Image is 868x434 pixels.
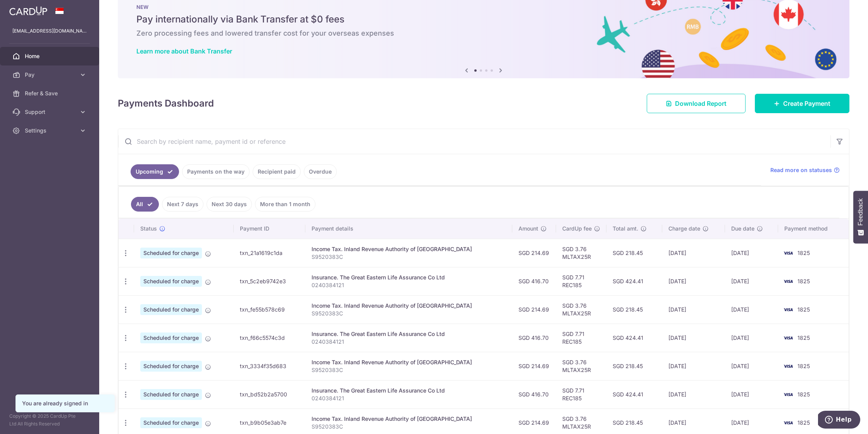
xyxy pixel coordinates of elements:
[797,306,810,313] span: 1825
[234,267,305,295] td: txn_5c2eb9742e3
[312,330,506,338] div: Insurance. The Great Eastern Life Assurance Co Ltd
[512,380,556,408] td: SGD 416.70
[725,352,778,380] td: [DATE]
[613,225,638,232] span: Total amt.
[556,324,606,352] td: SGD 7.71 REC185
[606,324,662,352] td: SGD 424.41
[797,334,810,341] span: 1825
[305,219,512,239] th: Payment details
[780,248,796,258] img: Bank Card
[512,295,556,324] td: SGD 214.69
[207,197,252,212] a: Next 30 days
[140,361,202,372] span: Scheduled for charge
[725,239,778,267] td: [DATE]
[312,302,506,310] div: Income Tax. Inland Revenue Authority of [GEOGRAPHIC_DATA]
[770,166,832,174] span: Read more on statuses
[312,387,506,394] div: Insurance. The Great Eastern Life Assurance Co Ltd
[512,239,556,267] td: SGD 214.69
[556,352,606,380] td: SGD 3.76 MLTAX25R
[606,267,662,295] td: SGD 424.41
[725,324,778,352] td: [DATE]
[818,411,860,430] iframe: Opens a widget where you can find more information
[668,225,700,232] span: Charge date
[140,304,202,315] span: Scheduled for charge
[131,197,159,212] a: All
[118,96,214,110] h4: Payments Dashboard
[562,225,592,232] span: CardUp fee
[140,389,202,400] span: Scheduled for charge
[797,278,810,284] span: 1825
[312,358,506,366] div: Income Tax. Inland Revenue Authority of [GEOGRAPHIC_DATA]
[512,352,556,380] td: SGD 214.69
[518,225,538,232] span: Amount
[312,415,506,423] div: Income Tax. Inland Revenue Authority of [GEOGRAPHIC_DATA]
[662,239,725,267] td: [DATE]
[136,4,831,10] p: NEW
[234,324,305,352] td: txn_f66c5574c3d
[136,29,831,38] h6: Zero processing fees and lowered transfer cost for your overseas expenses
[662,324,725,352] td: [DATE]
[780,305,796,314] img: Bank Card
[312,394,506,402] p: 0240384121
[662,380,725,408] td: [DATE]
[234,219,305,239] th: Payment ID
[797,250,810,256] span: 1825
[780,362,796,371] img: Bank Card
[140,248,202,258] span: Scheduled for charge
[234,352,305,380] td: txn_3334f35d683
[234,380,305,408] td: txn_bd52b2a5700
[304,164,337,179] a: Overdue
[606,380,662,408] td: SGD 424.41
[797,419,810,426] span: 1825
[780,390,796,399] img: Bank Card
[255,197,315,212] a: More than 1 month
[25,127,76,134] span: Settings
[556,267,606,295] td: SGD 7.71 REC185
[797,363,810,369] span: 1825
[12,27,87,35] p: [EMAIL_ADDRESS][DOMAIN_NAME]
[312,253,506,261] p: S9520383C
[140,417,202,428] span: Scheduled for charge
[182,164,250,179] a: Payments on the way
[162,197,203,212] a: Next 7 days
[25,71,76,79] span: Pay
[731,225,754,232] span: Due date
[606,295,662,324] td: SGD 218.45
[662,267,725,295] td: [DATE]
[312,366,506,374] p: S9520383C
[512,324,556,352] td: SGD 416.70
[725,295,778,324] td: [DATE]
[853,191,868,243] button: Feedback - Show survey
[312,274,506,281] div: Insurance. The Great Eastern Life Assurance Co Ltd
[234,239,305,267] td: txn_21a1619c1da
[140,332,202,343] span: Scheduled for charge
[253,164,301,179] a: Recipient paid
[136,13,831,26] h5: Pay internationally via Bank Transfer at $0 fees
[675,99,727,108] span: Download Report
[778,219,849,239] th: Payment method
[140,276,202,287] span: Scheduled for charge
[755,94,849,113] a: Create Payment
[770,166,840,174] a: Read more on statuses
[312,338,506,346] p: 0240384121
[140,225,157,232] span: Status
[797,391,810,398] span: 1825
[783,99,830,108] span: Create Payment
[556,380,606,408] td: SGD 7.71 REC185
[22,400,108,407] div: You are already signed in
[725,267,778,295] td: [DATE]
[647,94,746,113] a: Download Report
[556,239,606,267] td: SGD 3.76 MLTAX25R
[312,281,506,289] p: 0240384121
[606,239,662,267] td: SGD 218.45
[556,295,606,324] td: SGD 3.76 MLTAX25R
[857,198,864,226] span: Feedback
[725,380,778,408] td: [DATE]
[25,52,76,60] span: Home
[131,164,179,179] a: Upcoming
[9,6,47,15] img: CardUp
[25,90,76,97] span: Refer & Save
[136,47,232,55] a: Learn more about Bank Transfer
[25,108,76,116] span: Support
